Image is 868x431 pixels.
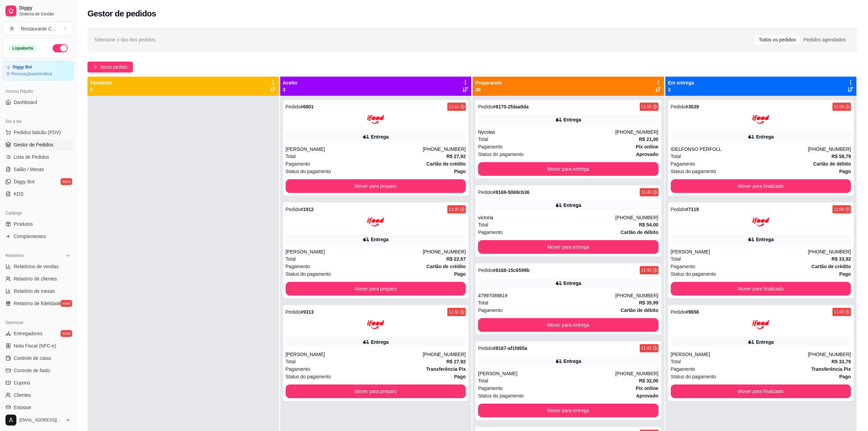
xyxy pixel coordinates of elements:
a: Controle de fiado [3,365,73,376]
div: Nycolas [478,129,615,135]
button: Mover para entrega [478,404,659,417]
strong: # 9658 [686,309,699,315]
button: Novo pedido [87,62,133,73]
span: Pagamento [478,228,503,236]
span: Relatórios [5,253,24,258]
strong: R$ 35,99 [639,300,659,305]
strong: Pago [454,271,466,277]
div: 11:35 [449,207,459,212]
span: Status do pagamento [671,168,716,175]
span: Pedido [478,267,493,273]
a: KDS [3,188,73,199]
div: [PHONE_NUMBER] [423,248,466,255]
div: [PHONE_NUMBER] [423,351,466,358]
button: Mover para preparo [286,179,466,193]
span: Status do pagamento [478,151,524,158]
span: Total [671,255,681,263]
div: Gerenciar [3,317,73,328]
span: Pedido [478,345,493,351]
span: plus [93,65,98,69]
img: ifood [752,213,769,231]
span: Produtos [14,221,33,227]
span: Pedidos balcão (PDV) [14,129,61,136]
strong: R$ 32,00 [639,378,659,383]
div: victoria [478,214,615,221]
div: Entrega [371,133,389,140]
strong: # 1912 [300,207,314,212]
strong: R$ 54,00 [639,222,659,227]
p: 26 [475,86,502,93]
div: 11:43 [641,267,651,273]
div: [PHONE_NUMBER] [808,248,851,255]
div: [PHONE_NUMBER] [808,351,851,358]
img: ifood [752,316,769,333]
a: Cupons [3,377,73,388]
strong: R$ 58,79 [831,154,851,159]
div: Entrega [756,236,774,243]
strong: # 8169-5069cb36 [493,190,530,195]
span: Pagamento [478,384,503,392]
div: Entrega [756,133,774,140]
strong: Pago [454,169,466,174]
a: Entregadoresnovo [3,328,73,339]
button: Mover para entrega [478,318,659,332]
div: 11:43 [641,190,651,195]
span: KDS [14,191,24,197]
div: Loja aberta [9,44,37,52]
div: 11:32 [449,309,459,315]
span: Pedido [478,190,493,195]
div: 11:03 [834,309,844,315]
p: Pendente [90,79,112,86]
span: Pedido [478,104,493,109]
strong: # 8167-af1fd65a [493,345,527,351]
span: Nota Fiscal (NFC-e) [14,342,56,349]
div: Entrega [371,339,389,345]
strong: R$ 21,00 [639,136,659,142]
p: 3 [668,86,694,93]
span: Estoque [14,404,31,411]
div: 11:06 [834,104,844,109]
button: Mover para entrega [478,240,659,254]
button: Mover para preparo [286,384,466,398]
span: Diggy [19,5,71,11]
span: Controle de fiado [14,367,50,374]
a: Diggy Botnovo [3,176,73,187]
strong: Pago [454,374,466,379]
div: [PERSON_NAME] [286,351,423,358]
span: Total [286,153,296,160]
span: Status do pagamento [671,270,716,278]
span: Pedido [671,104,686,109]
h2: Gestor de pedidos [87,8,156,19]
img: ifood [367,111,384,128]
div: 11:42 [641,345,651,351]
div: 11:06 [834,207,844,212]
span: Clientes [14,392,31,399]
a: Diggy BotRenovaçãoautomática [3,61,73,80]
span: Relatório de clientes [14,275,57,282]
div: Entrega [756,339,774,345]
strong: Transferência Pix [426,366,466,372]
span: Salão / Mesas [14,166,44,173]
strong: R$ 22,67 [446,256,466,262]
strong: Pago [839,374,851,379]
span: Relatório de mesas [14,288,55,295]
img: ifood [752,111,769,128]
div: Entrega [564,116,581,123]
div: Entrega [564,358,581,365]
div: 47997089819 [478,292,615,299]
span: Total [671,358,681,365]
span: Total [478,221,488,228]
button: Mover para finalizado [671,384,851,398]
strong: Pago [839,271,851,277]
span: Total [671,153,681,160]
button: Mover para preparo [286,282,466,296]
strong: Cartão de crédito [812,264,851,269]
a: Clientes [3,390,73,401]
span: Pagamento [671,263,695,270]
strong: Transferência Pix [811,366,851,372]
a: Nota Fiscal (NFC-e) [3,340,73,351]
strong: R$ 27,92 [446,154,466,159]
img: ifood [367,213,384,231]
span: Pedido [671,207,686,212]
div: 11:55 [641,104,651,109]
